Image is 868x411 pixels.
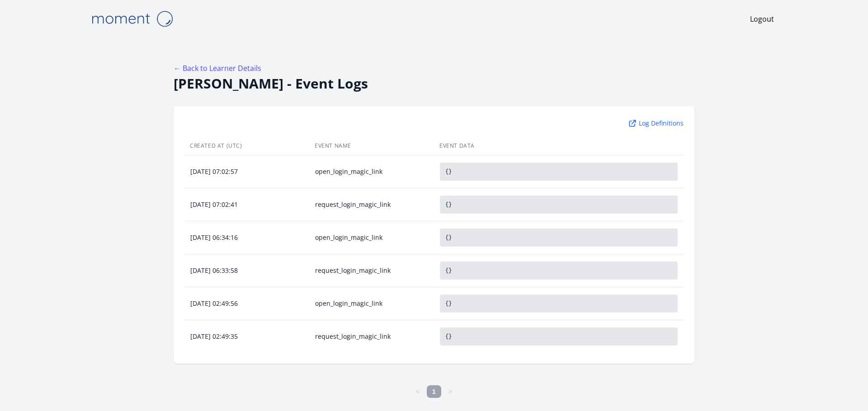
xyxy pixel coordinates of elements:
pre: {} [440,196,678,214]
a: Log Definitions [626,117,684,130]
pre: {} [440,163,678,181]
div: [DATE] 02:49:35 [185,332,309,341]
div: request_login_magic_link [310,200,434,209]
div: Log Definitions [639,119,684,128]
div: [DATE] 02:49:56 [185,299,309,308]
a: Next [443,385,458,398]
a: ← Back to Learner Details [174,63,261,73]
div: open_login_magic_link [310,299,434,308]
a: Logout [750,14,774,24]
img: Moment [87,7,177,30]
div: [DATE] 07:02:57 [185,167,309,176]
div: [DATE] 06:33:58 [185,266,309,275]
div: [DATE] 07:02:41 [185,200,309,209]
th: Event Name [309,137,434,155]
div: open_login_magic_link [310,167,434,176]
a: Previous [410,385,425,398]
th: Event Data [434,137,684,155]
div: request_login_magic_link [310,332,434,341]
pre: {} [440,229,678,247]
pre: {} [440,294,678,313]
a: 1 [427,385,441,398]
div: request_login_magic_link [310,266,434,275]
div: open_login_magic_link [310,233,434,242]
pre: {} [440,262,678,280]
div: [DATE] 06:34:16 [185,233,309,242]
nav: Page [410,385,458,398]
h2: [PERSON_NAME] - Event Logs [174,75,694,92]
pre: {} [440,327,678,346]
th: Created At (UTC) [184,137,309,155]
